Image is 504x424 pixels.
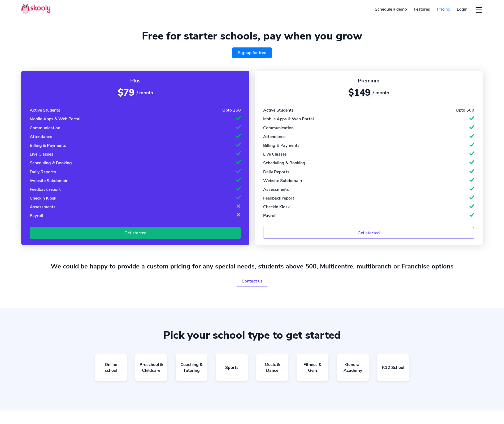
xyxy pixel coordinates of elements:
div: Active Students [263,107,294,113]
span: Pricing [437,6,450,12]
span: Login [457,6,467,12]
div: Upto 250 [222,107,241,113]
a: Schedule a demo [372,5,411,14]
div: Website Subdomain [263,178,302,184]
a: Get started [30,227,241,238]
a: Sports [216,354,248,381]
div: Checkin Kiosk [30,195,56,201]
div: Mobile Apps & Web Portal [30,116,80,122]
a: General Academy [337,354,369,381]
div: Payroll [30,213,43,219]
div: Daily Reports [263,169,289,175]
a: Online school [95,354,127,381]
div: Attendance [263,134,285,140]
div: Live Classes [263,151,287,157]
div: Feedback report [263,195,294,201]
div: Feedback report [30,187,61,192]
div: Live Classes [30,151,53,157]
div: Plus [30,77,241,84]
span: $79 [118,86,134,99]
div: Assessments [30,204,55,210]
div: Attendance [30,134,52,140]
a: Music & Dance [256,354,288,381]
div: Communication [263,125,294,131]
a: Login [453,5,471,14]
span: / month [137,90,153,96]
a: Contact us [236,276,268,286]
a: Fitness & Gym [297,354,328,381]
div: Pick your school type to get started [21,329,483,342]
div: Scheduling & Booking [263,160,305,166]
div: Checkin Kiosk [263,204,290,210]
a: Preschool & Childcare [135,354,167,381]
a: Coaching & Tutoring [176,354,207,381]
div: Website Subdomain [30,178,68,184]
h2: We could be happy to provide a custom pricing for any special needs, students above 500, Multicen... [21,262,483,271]
h1: Free for starter schools, pay when you grow [21,30,483,42]
div: Mobile Apps & Web Portal [263,116,314,122]
span: / month [373,90,389,96]
div: Communication [30,125,60,131]
a: Pricing [433,5,454,14]
div: Active Students [30,107,60,113]
a: Signup for free [232,47,272,58]
div: Payroll [263,213,276,219]
div: Daily Reports [30,169,56,175]
a: Features [410,5,433,14]
div: Upto 500 [456,107,474,113]
div: Assessments [263,187,289,192]
div: Billing & Payments [30,143,66,148]
button: dropdown menu [475,4,483,16]
div: Scheduling & Booking [30,160,72,166]
div: Premium [263,77,474,84]
a: Get started [263,227,474,238]
span: $149 [348,86,371,99]
a: K12 School [377,354,409,381]
div: Billing & Payments [263,143,299,148]
img: Skooly [21,3,50,14]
